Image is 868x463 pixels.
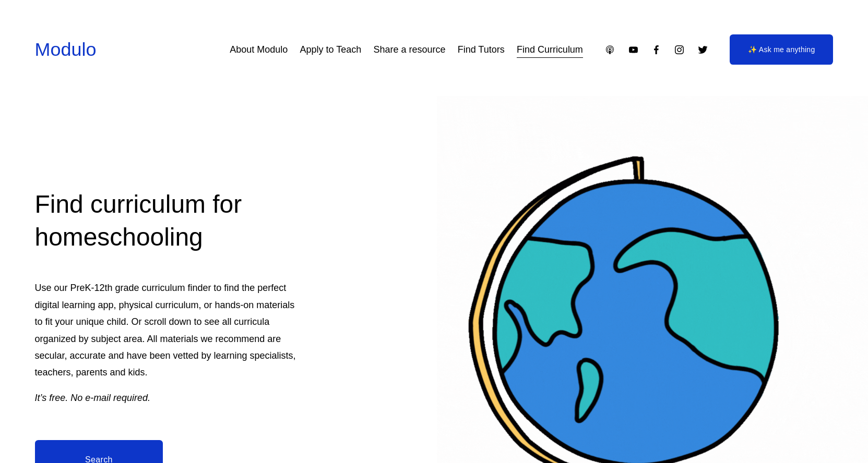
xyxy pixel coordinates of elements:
h2: Find curriculum for homeschooling [35,188,298,254]
a: Apple Podcasts [604,44,615,55]
a: Find Curriculum [517,40,583,59]
a: Find Tutors [458,40,505,59]
a: Modulo [35,39,97,60]
em: It’s free. No e-mail required. [35,393,151,403]
a: Twitter [697,44,708,55]
a: Facebook [651,44,662,55]
a: Instagram [674,44,685,55]
a: About Modulo [230,40,288,59]
p: Use our PreK-12th grade curriculum finder to find the perfect digital learning app, physical curr... [35,279,298,381]
a: Share a resource [373,40,445,59]
a: YouTube [628,44,639,55]
a: ✨ Ask me anything [730,34,833,65]
a: Apply to Teach [300,40,362,59]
